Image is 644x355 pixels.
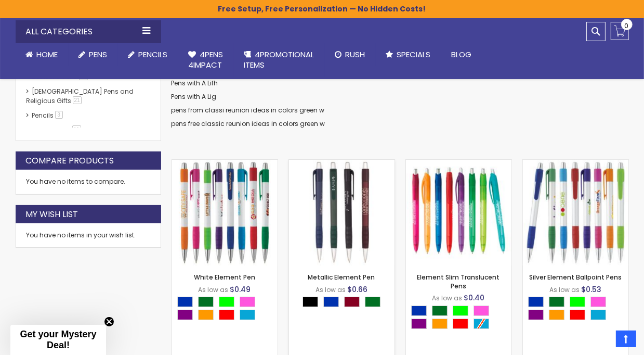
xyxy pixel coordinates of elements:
[172,159,278,168] a: White Element Pen
[590,297,606,307] div: Pink
[26,155,114,167] strong: Compare Products
[104,316,114,327] button: Close teaser
[139,49,168,60] span: Pencils
[27,87,134,105] a: [DEMOGRAPHIC_DATA] Pens and Religious Gifts21
[26,209,78,220] strong: My Wish List
[172,119,325,128] a: pens free classic reunion ideas in colors green w
[417,273,500,290] a: Element Slim Translucent Pens
[55,111,63,119] span: 3
[69,43,118,66] a: Pens
[198,297,214,307] div: Green
[303,297,318,307] div: Black
[16,20,161,43] div: All Categories
[172,106,325,115] a: pens from classi reunion ideas in colors green w
[528,297,544,307] div: Blue
[189,49,224,70] span: 4Pens 4impact
[411,306,427,316] div: Blue
[528,297,628,323] div: Select A Color
[177,297,278,323] div: Select A Color
[234,43,325,77] a: 4PROMOTIONALITEMS
[347,284,367,295] span: $0.66
[10,325,106,355] div: Get your Mystery Deal!Close teaser
[549,297,564,307] div: Green
[219,310,234,320] div: Red
[474,306,489,316] div: Pink
[194,273,255,282] a: White Element Pen
[37,49,58,60] span: Home
[570,310,585,320] div: Red
[528,310,544,320] div: Purple
[199,285,229,294] span: As low as
[308,273,375,282] a: Metallic Element Pen
[432,294,463,302] span: As low as
[523,159,628,168] a: Silver Element Ballpoint Pens
[406,159,511,168] a: Element Slim Translucent Pens
[464,293,485,303] span: $0.40
[20,329,96,350] span: Get your Mystery Deal!
[30,111,67,120] a: Pencils3
[244,49,314,70] span: 4PROMOTIONAL ITEMS
[325,43,376,66] a: Rush
[30,125,85,134] a: hp-featured11
[453,306,468,316] div: Lime Green
[453,319,468,329] div: Red
[411,306,511,332] div: Select A Color
[177,297,193,307] div: Blue
[30,72,91,81] a: Bestseller Pens11
[172,92,217,101] a: Pens with A Lig
[73,96,82,104] span: 21
[365,297,380,307] div: Green
[16,43,69,66] a: Home
[570,297,585,307] div: Lime Green
[172,160,278,265] img: White Element Pen
[625,21,629,31] span: 0
[397,49,431,60] span: Specials
[172,79,218,87] a: Pens with A Lifh
[411,319,427,329] div: Purple
[432,319,448,329] div: Orange
[303,297,386,310] div: Select A Color
[240,297,255,307] div: Pink
[72,125,81,133] span: 11
[523,160,628,265] img: Silver Element Ballpoint Pens
[529,273,622,282] a: Silver Element Ballpoint Pens
[178,43,234,77] a: 4Pens4impact
[346,49,365,60] span: Rush
[344,297,360,307] div: Burgundy
[323,297,339,307] div: Blue
[316,285,346,294] span: As low as
[406,160,511,265] img: Element Slim Translucent Pens
[452,49,472,60] span: Blog
[240,310,255,320] div: Turquoise
[289,159,395,168] a: Metallic Element Pen
[581,284,601,295] span: $0.53
[118,43,178,66] a: Pencils
[549,285,580,294] span: As low as
[432,306,448,316] div: Green
[549,310,564,320] div: Orange
[558,327,644,355] iframe: Google Customer Reviews
[16,170,161,194] div: You have no items to compare.
[89,49,108,60] span: Pens
[230,284,251,295] span: $0.49
[611,22,629,40] a: 0
[27,231,150,239] div: You have no items in your wish list.
[198,310,214,320] div: Orange
[376,43,441,66] a: Specials
[219,297,234,307] div: Lime Green
[590,310,606,320] div: Turquoise
[177,310,193,320] div: Purple
[289,160,395,265] img: Metallic Element Pen
[441,43,482,66] a: Blog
